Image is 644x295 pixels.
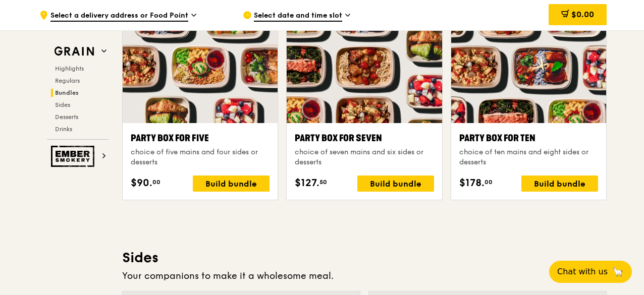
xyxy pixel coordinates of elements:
span: 00 [152,178,160,186]
button: Chat with us🦙 [549,261,632,283]
div: Your companions to make it a wholesome meal. [122,269,607,283]
span: Chat with us [557,266,608,278]
div: choice of ten mains and eight sides or desserts [459,147,598,167]
span: 🦙 [612,266,624,278]
div: Build bundle [357,175,434,192]
span: $178. [459,175,485,191]
div: Build bundle [521,175,598,192]
span: $127. [295,175,319,191]
span: Drinks [55,126,72,133]
span: Regulars [55,77,80,84]
div: choice of five mains and four sides or desserts [131,147,270,167]
span: Bundles [55,89,79,96]
span: Sides [55,101,70,108]
img: Ember Smokery web logo [51,146,97,167]
span: 00 [485,178,493,186]
span: 50 [319,178,327,186]
span: Highlights [55,65,84,72]
span: Desserts [55,113,78,121]
div: Party Box for Ten [459,131,598,145]
div: choice of seven mains and six sides or desserts [295,147,434,167]
span: $90. [131,175,152,191]
span: $0.00 [571,10,594,19]
div: Party Box for Seven [295,131,434,145]
div: Build bundle [193,175,270,192]
h3: Sides [122,249,607,267]
div: Party Box for Five [131,131,270,145]
span: Select date and time slot [254,11,342,22]
span: Select a delivery address or Food Point [50,11,188,22]
img: Grain web logo [51,42,97,61]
